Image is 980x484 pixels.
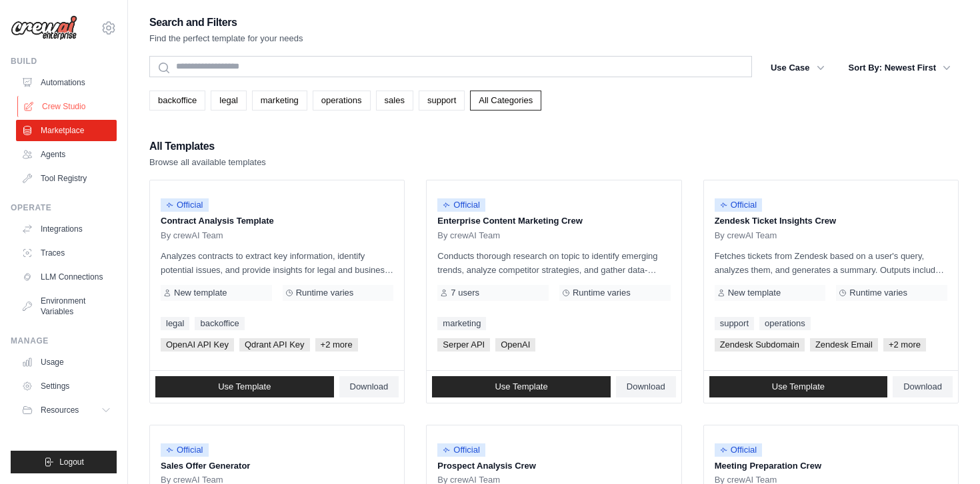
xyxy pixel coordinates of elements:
[149,13,303,32] h2: Search and Filters
[161,459,393,473] p: Sales Offer Generator
[432,376,611,397] a: Use Template
[715,198,763,212] span: Official
[161,317,189,330] a: legal
[313,91,371,111] a: operations
[239,338,310,352] span: Qdrant API Key
[495,381,547,392] span: Use Template
[883,338,926,352] span: +2 more
[759,317,811,330] a: operations
[11,202,117,213] div: Operate
[437,230,500,241] span: By crewAI Team
[495,338,535,352] span: OpenAI
[16,375,117,397] a: Settings
[810,338,878,352] span: Zendesk Email
[16,218,117,240] a: Integrations
[709,376,888,397] a: Use Template
[149,32,303,45] p: Find the perfect template for your needs
[339,376,399,397] a: Download
[849,288,907,298] span: Runtime varies
[161,443,209,457] span: Official
[161,198,209,212] span: Official
[11,56,117,67] div: Build
[296,288,354,298] span: Runtime varies
[11,451,117,473] button: Logout
[376,91,413,111] a: sales
[715,230,777,241] span: By crewAI Team
[841,56,959,80] button: Sort By: Newest First
[616,376,676,397] a: Download
[715,443,763,457] span: Official
[16,399,117,421] button: Resources
[715,249,947,277] p: Fetches tickets from Zendesk based on a user's query, analyzes them, and generates a summary. Out...
[573,288,631,298] span: Runtime varies
[437,214,670,228] p: Enterprise Content Marketing Crew
[715,338,805,352] span: Zendesk Subdomain
[16,120,117,141] a: Marketplace
[893,376,953,397] a: Download
[437,443,485,457] span: Official
[149,156,266,169] p: Browse all available templates
[211,91,246,111] a: legal
[16,144,117,165] a: Agents
[350,381,389,392] span: Download
[195,317,244,330] a: backoffice
[149,91,205,111] a: backoffice
[16,290,117,322] a: Environment Variables
[437,249,670,277] p: Conducts thorough research on topic to identify emerging trends, analyze competitor strategies, a...
[161,249,393,277] p: Analyzes contracts to extract key information, identify potential issues, and provide insights fo...
[174,288,227,298] span: New template
[161,230,223,241] span: By crewAI Team
[715,459,947,473] p: Meeting Preparation Crew
[419,91,465,111] a: support
[161,338,234,352] span: OpenAI API Key
[315,338,358,352] span: +2 more
[11,15,77,41] img: Logo
[437,198,485,212] span: Official
[59,457,84,467] span: Logout
[437,459,670,473] p: Prospect Analysis Crew
[16,168,117,189] a: Tool Registry
[11,336,117,346] div: Manage
[627,381,665,392] span: Download
[155,376,334,397] a: Use Template
[715,214,947,228] p: Zendesk Ticket Insights Crew
[252,91,307,111] a: marketing
[41,405,79,415] span: Resources
[715,317,754,330] a: support
[16,352,117,373] a: Usage
[772,381,825,392] span: Use Template
[437,317,486,330] a: marketing
[218,381,271,392] span: Use Template
[16,242,117,264] a: Traces
[17,96,118,117] a: Crew Studio
[149,137,266,156] h2: All Templates
[451,288,479,298] span: 7 users
[470,91,541,111] a: All Categories
[728,288,781,298] span: New template
[903,381,942,392] span: Download
[763,56,833,80] button: Use Case
[161,214,393,228] p: Contract Analysis Template
[16,72,117,93] a: Automations
[16,266,117,288] a: LLM Connections
[437,338,490,352] span: Serper API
